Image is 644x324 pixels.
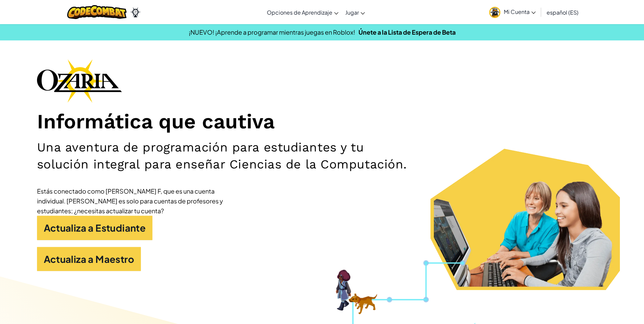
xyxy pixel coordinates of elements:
img: avatar [489,7,500,18]
a: Opciones de Aprendizaje [263,3,342,21]
img: Ozaria [130,7,141,17]
span: Opciones de Aprendizaje [267,9,332,16]
a: Actualiza a Estudiante [37,216,153,240]
img: CodeCombat logo [67,5,127,19]
a: Mi Cuenta [486,1,539,23]
div: Estás conectado como [PERSON_NAME] F, que es una cuenta individual. [PERSON_NAME] es solo para cu... [37,186,241,216]
h2: Una aventura de programación para estudiantes y tu solución integral para enseñar Ciencias de la ... [37,139,419,173]
a: Actualiza a Maestro [37,247,141,271]
span: ¡NUEVO! ¡Aprende a programar mientras juegas en Roblox! [189,28,355,36]
a: Jugar [342,3,368,21]
img: Ozaria branding logo [37,59,122,103]
a: Únete a la Lista de Espera de Beta [358,28,456,36]
span: Jugar [345,9,359,16]
a: español (ES) [543,3,582,21]
h1: Informática que cautiva [37,109,607,134]
span: español (ES) [547,9,578,16]
span: Mi Cuenta [504,8,536,15]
